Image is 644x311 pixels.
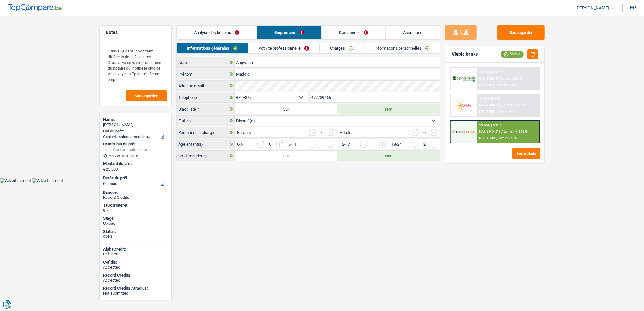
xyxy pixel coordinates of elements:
[8,4,62,12] img: TopCompare Logo
[340,131,353,135] label: Adultes
[103,175,166,180] label: Durée du prêt:
[177,26,257,39] a: Analyse des besoins
[319,131,324,135] div: 4
[499,110,517,114] span: Limit: <60%
[452,126,475,137] img: Record Credits
[496,110,498,114] span: /
[177,43,248,53] a: Informations générales
[479,103,500,107] span: NAI: 6 346,7 €
[479,136,495,140] span: DTI: 7.14%
[103,142,168,147] div: Détails but du prêt
[103,161,166,166] label: Montant du prêt:
[337,104,440,114] label: Non
[257,26,321,39] a: Emprunteur
[135,94,158,98] span: Sauvegarder
[479,110,495,114] span: DTI: 7.95%
[103,122,168,127] div: [PERSON_NAME]
[386,26,440,39] a: Assurance
[479,70,501,74] div: 10.99% | 537 €
[103,229,168,234] div: Status:
[103,195,168,200] div: Record Credits
[32,178,63,183] img: Advertisement
[103,129,166,134] label: But du prêt:
[512,148,540,159] button: See details
[103,252,168,257] div: Refused
[496,136,498,140] span: /
[237,131,251,135] label: Enfants
[177,127,235,137] label: Personnes à charge
[322,26,386,39] a: Documents
[235,151,337,161] label: Oui
[575,5,609,11] span: [PERSON_NAME]
[364,43,440,53] a: Informations personnelles
[235,104,337,114] label: Oui
[630,5,636,11] div: fr
[337,151,440,161] label: Non
[570,3,615,13] a: [PERSON_NAME]
[177,151,235,161] label: Co-demandeur ?
[499,76,500,81] span: /
[504,130,527,134] span: Limit: >1.553 €
[106,30,165,35] h5: Notes
[479,97,500,101] div: 11.9% | 547 €
[494,83,496,87] span: /
[422,131,427,135] div: 0
[501,103,503,107] span: /
[452,52,478,57] div: Viable banks
[177,57,235,67] label: Nom
[103,260,168,265] div: Cofidis:
[248,43,319,53] a: Activité professionnelle
[237,142,243,146] label: 0-5
[126,90,167,101] button: Sauvegarder
[479,130,500,134] span: NAI: 6 914,7 €
[103,221,168,226] div: Upload
[177,92,235,102] label: Téléphone
[103,265,168,270] div: Accepted
[103,153,168,158] div: Ajouter une ligne
[497,25,545,40] button: Sauvegarder
[103,247,168,252] div: AlphaCredit:
[177,69,235,79] label: Prénom
[103,208,168,213] div: 8.7
[103,278,168,283] div: Accepted
[504,103,524,107] span: Limit: >800 €
[452,99,475,111] img: Cofidis
[267,142,273,146] div: 0
[103,286,168,291] div: Record Credits Atradius:
[103,167,106,172] span: €
[103,234,168,239] div: open
[499,136,517,140] span: Limit: <65%
[479,123,501,127] div: 10.45% | 531 €
[501,130,503,134] span: /
[452,75,475,82] img: AlphaCredit
[103,216,168,221] div: Stage:
[177,139,235,149] label: Âge enfant(s)
[103,190,168,195] div: Banque:
[103,203,168,208] div: Taux d'intérêt:
[501,51,524,58] div: Viable
[103,273,168,278] div: Record Credits:
[501,76,521,81] span: Limit: >750 €
[479,83,494,87] span: DTI: 7.8%
[320,43,364,53] a: Charges
[479,76,498,81] span: NAI: 6 357 €
[177,81,235,91] label: Adresse email
[497,83,515,87] span: Limit: <60%
[310,92,440,102] input: 401020304
[103,117,168,122] div: Name:
[103,291,168,296] div: Not submitted
[177,104,235,114] label: Blacklisté ?
[177,116,235,126] label: État civil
